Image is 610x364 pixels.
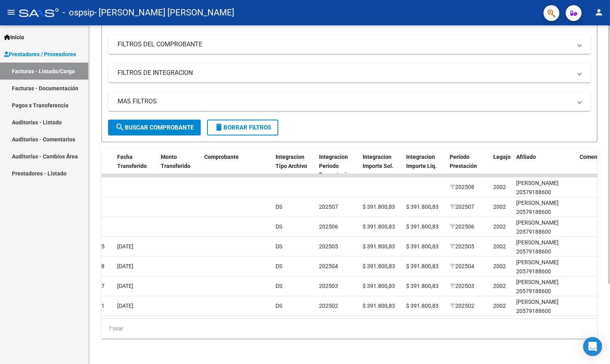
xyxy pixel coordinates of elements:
span: [DATE] [117,243,133,250]
span: Integracion Tipo Archivo [276,154,307,169]
span: 202507 [319,204,338,210]
span: [DATE] [117,263,133,269]
span: - ospsip [63,4,94,21]
div: [PERSON_NAME] 20579188600 [516,218,573,236]
span: DS [276,204,282,210]
span: 202502 [319,303,338,309]
mat-expansion-panel-header: FILTROS DE INTEGRACION [108,63,591,82]
span: Legajo [493,154,511,160]
span: 202503 [450,283,474,289]
span: Prestadores / Proveedores [4,50,76,59]
datatable-header-cell: Fecha Transferido [114,149,158,183]
mat-icon: person [594,8,604,17]
span: $ 391.800,83 [406,243,439,250]
div: 2002 [493,262,506,271]
span: Integracion Importe Liq. [406,154,437,169]
span: $ 391.800,83 [363,243,395,250]
button: Borrar Filtros [207,120,278,135]
mat-panel-title: FILTROS DE INTEGRACION [118,69,572,77]
span: DS [276,243,282,250]
span: $ 391.800,83 [406,303,439,309]
datatable-header-cell: Legajo [490,149,513,183]
mat-icon: delete [214,122,224,132]
mat-icon: menu [6,8,16,17]
span: 202505 [450,243,474,250]
div: 2002 [493,183,506,192]
span: $ 391.800,83 [406,223,439,230]
span: $ 391.800,83 [363,303,395,309]
datatable-header-cell: Integracion Tipo Archivo [272,149,316,183]
span: [DATE] [117,283,133,289]
span: 202506 [319,223,338,230]
datatable-header-cell: Afiliado [513,149,576,183]
span: $ 391.800,83 [363,283,395,289]
div: 7 total [101,319,597,339]
div: 2002 [493,282,506,291]
datatable-header-cell: Período Prestación [447,149,490,183]
div: Open Intercom Messenger [583,337,602,356]
div: [PERSON_NAME] 20579188600 [516,297,573,316]
mat-panel-title: FILTROS DEL COMPROBANTE [118,40,572,49]
div: [PERSON_NAME] 20579188600 [516,278,573,296]
div: 2002 [493,222,506,231]
span: 202508 [450,184,474,190]
datatable-header-cell: Integracion Importe Sol. [359,149,403,183]
div: [PERSON_NAME] 20579188600 [516,198,573,217]
div: [PERSON_NAME] 20579188600 [516,258,573,276]
div: 2002 [493,202,506,212]
mat-panel-title: MAS FILTROS [118,97,572,106]
mat-icon: search [115,122,125,132]
span: Integracion Periodo Presentacion [319,154,353,178]
span: Afiliado [516,154,536,160]
span: Monto Transferido [161,154,190,169]
span: 202507 [450,204,474,210]
span: Borrar Filtros [214,124,271,131]
span: 202503 [319,283,338,289]
div: [PERSON_NAME] 20579188600 [516,179,573,197]
span: Inicio [4,33,24,42]
button: Buscar Comprobante [108,120,201,135]
span: 202504 [319,263,338,269]
span: $ 391.800,83 [406,283,439,289]
span: Período Prestación [450,154,477,169]
span: Comprobante [204,154,239,160]
span: $ 391.800,83 [363,223,395,230]
span: $ 391.800,83 [363,263,395,269]
datatable-header-cell: Comprobante [201,149,272,183]
span: 202506 [450,223,474,230]
span: DS [276,303,282,309]
datatable-header-cell: Integracion Periodo Presentacion [316,149,359,183]
span: 202505 [319,243,338,250]
span: DS [276,263,282,269]
mat-expansion-panel-header: FILTROS DEL COMPROBANTE [108,35,591,54]
datatable-header-cell: Integracion Importe Liq. [403,149,447,183]
span: [DATE] [117,303,133,309]
div: [PERSON_NAME] 20579188600 [516,238,573,256]
div: 2002 [493,242,506,251]
span: 202502 [450,303,474,309]
span: Integracion Importe Sol. [363,154,393,169]
span: $ 391.800,83 [363,204,395,210]
div: 2002 [493,301,506,311]
span: Buscar Comprobante [115,124,194,131]
mat-expansion-panel-header: MAS FILTROS [108,92,591,111]
span: 202504 [450,263,474,269]
datatable-header-cell: Monto Transferido [158,149,201,183]
span: $ 391.800,83 [406,263,439,269]
span: Fecha Transferido [117,154,147,169]
span: - [PERSON_NAME] [PERSON_NAME] [94,4,234,21]
span: $ 391.800,83 [406,204,439,210]
span: DS [276,223,282,230]
span: DS [276,283,282,289]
